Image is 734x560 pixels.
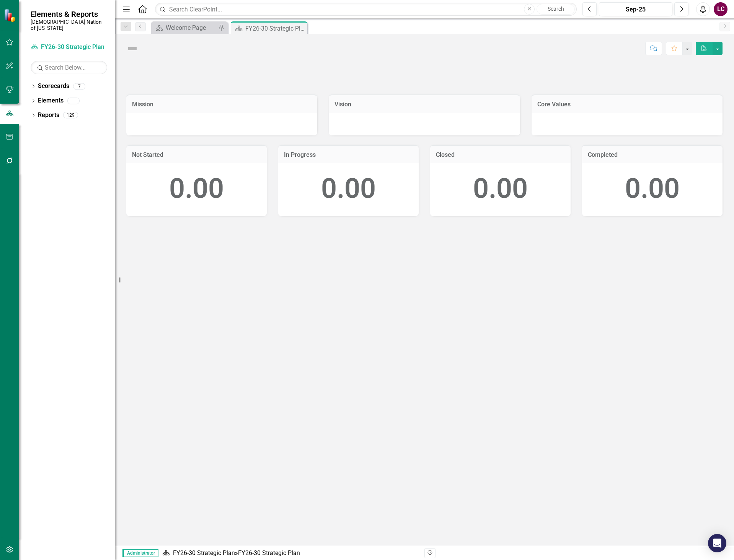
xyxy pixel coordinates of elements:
[714,2,727,16] button: LC
[173,549,235,557] a: FY26-30 Strategic Plan
[599,2,672,16] button: Sep-25
[286,169,411,208] div: 0.00
[31,19,107,31] small: [DEMOGRAPHIC_DATA] Nation of [US_STATE]
[155,3,577,16] input: Search ClearPoint...
[588,151,717,158] h3: Completed
[602,5,670,14] div: Sep-25
[4,9,17,22] img: ClearPoint Strategy
[122,549,158,557] span: Administrator
[537,101,717,108] h3: Core Values
[548,6,564,12] span: Search
[63,112,78,119] div: 129
[238,549,300,557] div: FY26-30 Strategic Plan
[132,151,261,158] h3: Not Started
[31,10,107,19] span: Elements & Reports
[162,549,419,558] div: »
[31,43,107,52] a: FY26-30 Strategic Plan
[38,82,69,91] a: Scorecards
[132,101,312,108] h3: Mission
[438,169,563,208] div: 0.00
[166,23,216,33] div: Welcome Page
[38,111,59,120] a: Reports
[153,23,216,33] a: Welcome Page
[31,61,107,74] input: Search Below...
[38,96,64,105] a: Elements
[245,24,305,33] div: FY26-30 Strategic Plan
[73,83,85,90] div: 7
[537,4,575,15] button: Search
[334,101,514,108] h3: Vision
[284,151,413,158] h3: In Progress
[436,151,565,158] h3: Closed
[590,169,715,208] div: 0.00
[126,42,139,55] img: Not Defined
[708,534,726,552] div: Open Intercom Messenger
[134,169,259,208] div: 0.00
